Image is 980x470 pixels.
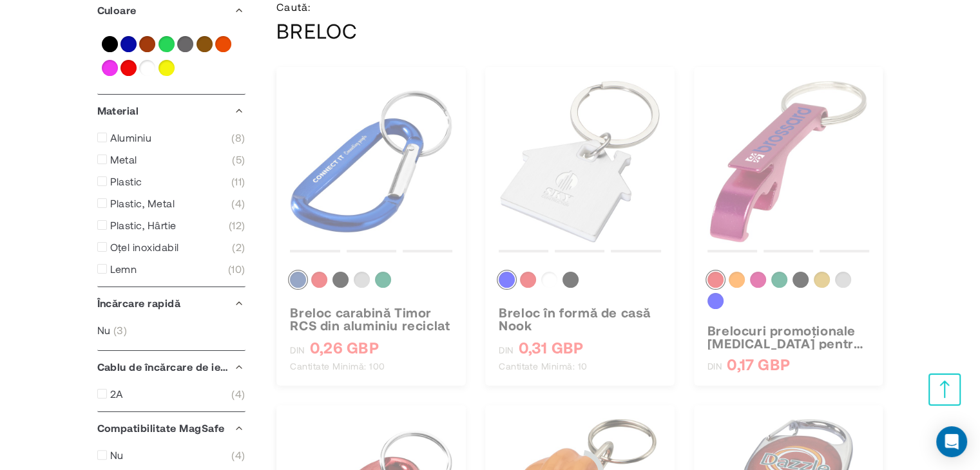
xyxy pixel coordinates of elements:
font: Plastic [110,175,142,187]
font: Aluminiu [110,131,152,144]
font: BRELOC [276,18,358,42]
font: 11 [235,175,242,187]
font: Încărcare rapidă [97,297,181,309]
font: 2A [110,388,124,400]
font: Caută: [276,1,311,13]
div: Open Intercom Messenger [936,426,967,457]
a: Gri [177,36,193,52]
a: Plastic, Metal 4 [97,197,245,210]
a: Natural [197,36,213,52]
font: Oţel inoxidabil [110,241,179,253]
font: 4 [235,449,242,461]
font: 8 [235,131,242,144]
a: Galben [159,60,175,76]
font: 12 [232,219,242,231]
a: Metal 5 [97,153,245,166]
font: Compatibilitate MagSafe [97,422,225,434]
font: 5 [236,153,242,165]
font: Nu [97,324,111,336]
font: Culoare [97,4,137,16]
font: Lemn [110,263,137,275]
a: Nu 3 [97,324,128,337]
a: Verde [159,36,175,52]
a: Nu 4 [97,449,245,462]
font: Material [97,104,139,117]
font: 3 [117,324,123,336]
font: Nu [110,449,124,461]
a: Plastic 11 [97,175,245,188]
font: 4 [235,197,242,209]
a: Maro [139,36,155,52]
font: Plastic, Hârtie [110,219,177,231]
a: Roz [102,60,118,76]
a: Plastic, Hârtie 12 [97,219,245,232]
a: Portocale [215,36,231,52]
font: Plastic, Metal [110,197,175,209]
a: Albastru [120,36,137,52]
a: Oţel inoxidabil 2 [97,241,245,254]
font: 4 [235,388,242,400]
a: Negru [102,36,118,52]
a: Aluminiu 8 [97,131,245,144]
font: Cablu de încărcare de ieșire [97,361,240,373]
font: 2 [236,241,242,253]
font: 10 [231,263,242,275]
a: Roşu [120,60,137,76]
a: 2A 4 [97,388,245,400]
font: Metal [110,153,137,165]
a: Alb [139,60,155,76]
a: Lemn 10 [97,263,245,276]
